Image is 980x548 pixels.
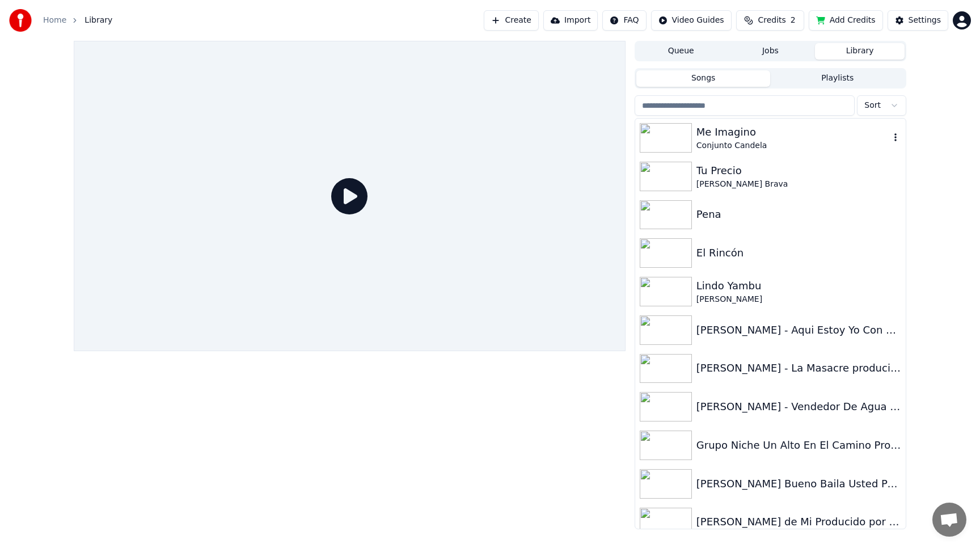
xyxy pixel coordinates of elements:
[809,10,883,31] button: Add Credits
[43,15,66,26] a: Home
[696,437,901,453] div: Grupo Niche Un Alto En El Camino Producido por [PERSON_NAME]
[696,278,901,294] div: Lindo Yambu
[696,360,901,376] div: [PERSON_NAME] - La Masacre producido por [PERSON_NAME]
[696,206,901,222] div: Pena
[758,15,785,26] span: Credits
[696,140,890,151] div: Conjunto Candela
[696,163,901,179] div: Tu Precio
[696,179,901,190] div: [PERSON_NAME] Brava
[85,15,112,26] span: Library
[696,514,901,530] div: [PERSON_NAME] de Mi Producido por [PERSON_NAME]
[726,43,816,60] button: Jobs
[815,43,905,60] button: Library
[636,43,726,60] button: Queue
[696,476,901,492] div: [PERSON_NAME] Bueno Baila Usted Producido por [PERSON_NAME].[PERSON_NAME]
[9,9,32,32] img: youka
[543,10,598,31] button: Import
[696,294,901,305] div: [PERSON_NAME]
[770,70,905,87] button: Playlists
[696,322,901,338] div: [PERSON_NAME] - Aqui Estoy Yo Con Mi Son Producido por [PERSON_NAME]
[696,245,901,261] div: El Rincón
[736,10,804,31] button: Credits2
[636,70,771,87] button: Songs
[888,10,948,31] button: Settings
[696,399,901,415] div: [PERSON_NAME] - Vendedor De Agua Producido por [PERSON_NAME]
[909,15,941,26] div: Settings
[791,15,796,26] span: 2
[43,15,112,26] nav: breadcrumb
[484,10,539,31] button: Create
[602,10,646,31] button: FAQ
[651,10,732,31] button: Video Guides
[864,100,881,111] span: Sort
[696,124,890,140] div: Me Imagino
[932,503,966,537] a: Open chat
